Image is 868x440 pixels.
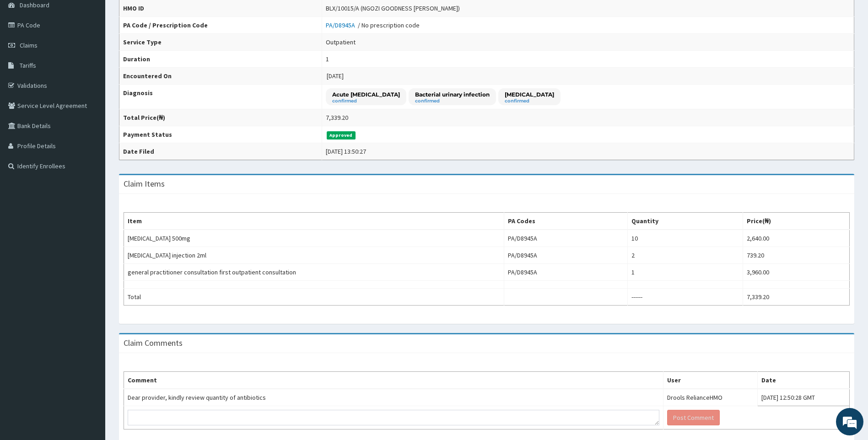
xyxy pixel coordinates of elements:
[17,46,37,69] img: d_794563401_company_1708531726252_794563401
[504,247,627,264] td: PA/D8945A
[20,1,49,9] span: Dashboard
[743,264,850,281] td: 3,960.00
[124,264,504,281] td: general practitioner consultation first outpatient consultation
[119,126,322,143] th: Payment Status
[743,230,850,247] td: 2,640.00
[743,213,850,230] th: Price(₦)
[326,54,329,64] div: 1
[415,91,490,98] p: Bacterial urinary infection
[119,85,322,109] th: Diagnosis
[119,51,322,68] th: Duration
[119,143,322,160] th: Date Filed
[326,21,358,29] a: PA/D8945A
[505,99,554,103] small: confirmed
[758,372,850,389] th: Date
[124,339,183,347] h3: Claim Comments
[124,180,165,188] h3: Claim Items
[327,72,344,80] span: [DATE]
[663,389,758,406] td: Drools RelianceHMO
[119,68,322,85] th: Encountered On
[504,264,627,281] td: PA/D8945A
[326,38,356,47] div: Outpatient
[119,109,322,126] th: Total Price(₦)
[119,17,322,34] th: PA Code / Prescription Code
[124,230,504,247] td: [MEDICAL_DATA] 500mg
[48,51,154,63] div: Chat with us now
[326,147,366,156] div: [DATE] 13:50:27
[758,389,850,406] td: [DATE] 12:50:28 GMT
[504,230,627,247] td: PA/D8945A
[504,213,627,230] th: PA Codes
[124,213,504,230] th: Item
[326,21,420,30] div: / No prescription code
[326,4,460,13] div: BLX/10015/A (NGOZI GOODNESS [PERSON_NAME])
[627,264,743,281] td: 1
[20,61,36,70] span: Tariffs
[327,131,356,140] span: Approved
[627,213,743,230] th: Quantity
[5,250,174,282] textarea: Type your message and hit 'Enter'
[415,99,490,103] small: confirmed
[743,289,850,306] td: 7,339.20
[124,247,504,264] td: [MEDICAL_DATA] injection 2ml
[119,34,322,51] th: Service Type
[326,113,348,122] div: 7,339.20
[124,372,663,389] th: Comment
[53,115,126,208] span: We're online!
[150,5,172,27] div: Minimize live chat window
[627,289,743,306] td: ------
[20,41,38,49] span: Claims
[124,289,504,306] td: Total
[124,389,663,406] td: Dear provider, kindly review quantity of antibiotics
[627,247,743,264] td: 2
[332,91,400,98] p: Acute [MEDICAL_DATA]
[743,247,850,264] td: 739.20
[663,372,758,389] th: User
[667,410,720,425] button: Post Comment
[627,230,743,247] td: 10
[332,99,400,103] small: confirmed
[505,91,554,98] p: [MEDICAL_DATA]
